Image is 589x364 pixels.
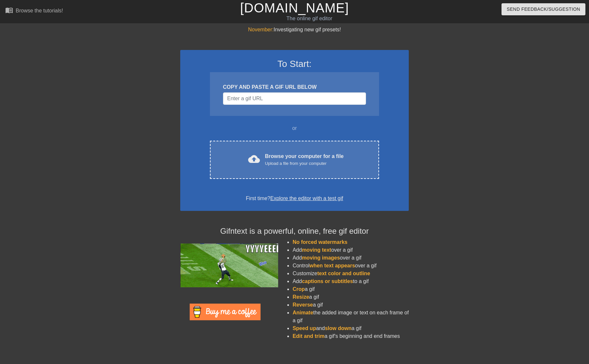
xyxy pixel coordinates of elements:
[293,254,409,262] li: Add over a gif
[190,304,261,320] img: Buy Me A Coffee
[180,244,278,287] img: football_small.gif
[293,286,305,292] span: Crop
[248,153,260,165] span: cloud_upload
[325,325,352,331] span: slow down
[293,246,409,254] li: Add over a gif
[197,124,392,132] div: or
[293,302,313,308] span: Reverse
[265,152,344,167] div: Browse your computer for a file
[293,301,409,309] li: a gif
[240,1,349,15] a: [DOMAIN_NAME]
[302,247,331,253] span: moving text
[302,255,340,261] span: moving images
[293,309,409,324] li: the added image or text on each frame of a gif
[293,294,309,300] span: Resize
[302,278,353,284] span: captions or subtitles
[507,5,580,13] span: Send Feedback/Suggestion
[180,227,409,236] h4: Gifntext is a powerful, online, free gif editor
[5,6,63,16] a: Browse the tutorials!
[317,271,370,276] span: text color and outline
[265,160,344,167] div: Upload a file from your computer
[5,6,13,14] span: menu_book
[199,15,419,23] div: The online gif editor
[293,270,409,277] li: Customize
[189,58,400,70] h3: To Start:
[293,262,409,270] li: Control over a gif
[501,3,585,15] button: Send Feedback/Suggestion
[293,333,325,339] span: Edit and trim
[293,293,409,301] li: a gif
[180,26,409,34] div: Investigating new gif presets!
[270,196,343,201] a: Explore the editor with a test gif
[223,83,366,91] div: COPY AND PASTE A GIF URL BELOW
[248,27,274,32] span: November:
[293,324,409,332] li: and a gif
[293,285,409,293] li: a gif
[293,310,313,315] span: Animate
[293,332,409,340] li: a gif's beginning and end frames
[16,8,63,13] div: Browse the tutorials!
[293,325,316,331] span: Speed up
[310,263,355,268] span: when text appears
[293,239,347,245] span: No forced watermarks
[223,92,366,105] input: Username
[189,195,400,202] div: First time?
[293,277,409,285] li: Add to a gif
